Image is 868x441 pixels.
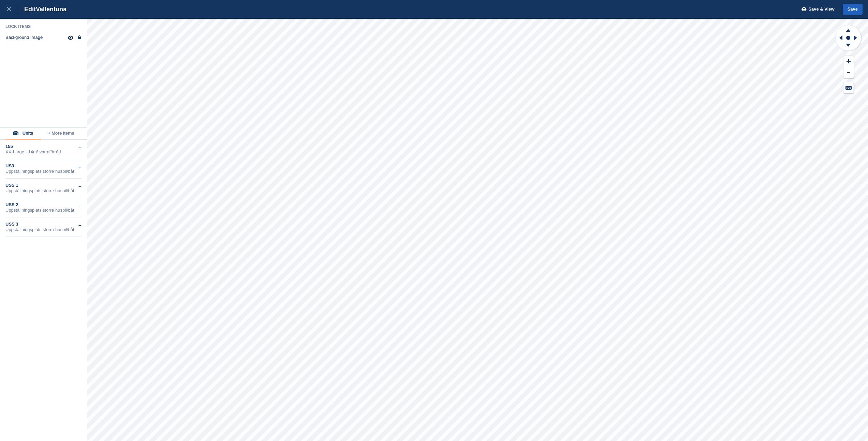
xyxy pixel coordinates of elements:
[5,188,82,194] div: Uppställningsplats större husbil/båt
[78,202,82,210] div: +
[5,179,82,198] div: USS 1Uppställningsplats större husbil/båt+
[5,227,82,232] div: Uppställningsplats större husbil/båt
[78,222,82,230] div: +
[5,35,43,40] div: Background Image
[843,82,854,93] button: Keyboard Shortcuts
[78,183,82,191] div: +
[5,149,82,155] div: XX-Large - 14m² varmförråd
[5,183,82,188] div: USS 1
[5,163,82,169] div: US3
[5,24,82,29] div: Lock Items
[5,202,82,208] div: USS 2
[78,163,82,171] div: +
[843,4,863,15] button: Save
[41,128,82,139] button: + More Items
[5,144,82,149] div: 155
[5,169,82,174] div: Uppställningsplats större husbil/båt
[5,128,41,139] button: Units
[843,67,854,78] button: Zoom Out
[5,159,82,179] div: US3Uppställningsplats större husbil/båt+
[5,208,82,213] div: Uppställningsplats större husbil/båt
[843,56,854,67] button: Zoom In
[5,217,82,237] div: USS 3Uppställningsplats större husbil/båt+
[798,4,835,15] button: Save & View
[18,5,67,13] div: Edit Vallentuna
[5,140,82,159] div: 155XX-Large - 14m² varmförråd+
[5,198,82,217] div: USS 2Uppställningsplats större husbil/båt+
[5,222,82,227] div: USS 3
[78,144,82,152] div: +
[808,6,834,13] span: Save & View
